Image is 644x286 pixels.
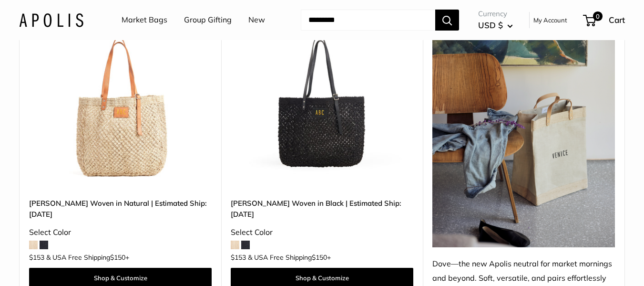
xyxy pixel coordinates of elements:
a: Mercado Woven in Natural | Estimated Ship: Oct. 19thMercado Woven in Natural | Estimated Ship: Oc... [29,5,212,188]
span: $153 [29,253,44,262]
a: New [248,13,265,27]
span: $150 [312,253,327,262]
span: Cart [609,15,625,25]
span: 0 [593,11,603,21]
span: $153 [231,253,246,262]
div: Select Color [29,225,212,240]
span: USD $ [478,20,503,30]
a: My Account [533,14,567,26]
button: USD $ [478,18,513,33]
span: & USA Free Shipping + [46,254,129,261]
a: Group Gifting [184,13,232,27]
a: Mercado Woven in Black | Estimated Ship: Oct. 19thMercado Woven in Black | Estimated Ship: Oct. 19th [231,5,413,188]
img: Mercado Woven in Natural | Estimated Ship: Oct. 19th [29,5,212,188]
button: Search [435,10,459,31]
img: Dove—the new Apolis neutral for market mornings and beyond. Soft, versatile, and pairs effortless... [432,5,615,248]
a: 0 Cart [584,12,625,28]
span: $150 [110,253,125,262]
div: Select Color [231,225,413,240]
a: Market Bags [122,13,167,27]
input: Search... [301,10,435,31]
a: [PERSON_NAME] Woven in Black | Estimated Ship: [DATE] [231,198,413,220]
img: Apolis [19,13,83,27]
a: [PERSON_NAME] Woven in Natural | Estimated Ship: [DATE] [29,198,212,220]
img: Mercado Woven in Black | Estimated Ship: Oct. 19th [231,5,413,188]
span: Currency [478,7,513,21]
span: & USA Free Shipping + [248,254,331,261]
